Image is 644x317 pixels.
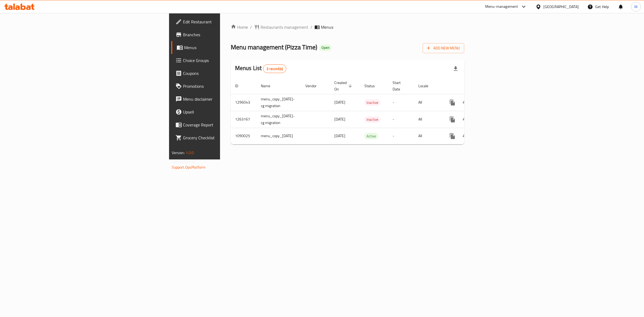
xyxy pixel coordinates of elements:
[263,66,286,71] span: 3 record(s)
[634,4,638,10] span: M
[364,99,380,106] div: Inactive
[414,94,442,111] td: All
[183,19,272,25] span: Edit Restaurant
[171,131,277,144] a: Grocery Checklist
[334,132,345,139] span: [DATE]
[442,78,502,94] th: Actions
[172,149,185,156] span: Version:
[446,96,459,109] button: more
[319,45,332,50] span: Open
[231,41,317,53] span: Menu management ( Pizza Time )
[231,24,464,30] nav: breadcrumb
[171,15,277,28] a: Edit Restaurant
[261,24,308,30] span: Restaurants management
[257,111,301,128] td: menu_copy_[DATE]-cg migration
[321,24,333,30] span: Menus
[171,41,277,54] a: Menus
[183,31,272,38] span: Branches
[171,54,277,67] a: Choice Groups
[423,43,464,53] button: Add New Menu
[183,122,272,128] span: Coverage Report
[254,24,308,30] a: Restaurants management
[459,113,472,126] button: Change Status
[364,83,382,89] span: Status
[543,4,579,10] div: [GEOGRAPHIC_DATA]
[364,116,380,123] span: Inactive
[388,111,414,128] td: -
[334,79,354,92] span: Created On
[388,128,414,144] td: -
[186,149,194,156] span: 1.0.0
[172,164,206,171] a: Support.OpsPlatform
[310,24,312,30] li: /
[183,96,272,102] span: Menu disclaimer
[446,130,459,143] button: more
[364,100,380,106] span: Inactive
[183,109,272,115] span: Upsell
[427,45,460,52] span: Add New Menu
[257,128,301,144] td: menu_copy_[DATE]
[319,45,332,51] div: Open
[261,83,277,89] span: Name
[171,105,277,118] a: Upsell
[388,94,414,111] td: -
[183,134,272,141] span: Grocery Checklist
[364,133,378,139] span: Active
[334,116,345,123] span: [DATE]
[393,79,408,92] span: Start Date
[449,62,462,75] div: Export file
[414,128,442,144] td: All
[459,96,472,109] button: Change Status
[171,80,277,93] a: Promotions
[414,111,442,128] td: All
[171,118,277,131] a: Coverage Report
[446,113,459,126] button: more
[418,83,435,89] span: Locale
[183,83,272,89] span: Promotions
[183,57,272,64] span: Choice Groups
[334,99,345,106] span: [DATE]
[171,28,277,41] a: Branches
[231,78,502,144] table: enhanced table
[184,44,272,51] span: Menus
[235,83,245,89] span: ID
[171,93,277,105] a: Menu disclaimer
[257,94,301,111] td: menu_copy_[DATE]-cg migration
[171,67,277,80] a: Coupons
[263,64,286,73] div: Total records count
[485,3,518,10] div: Menu-management
[183,70,272,76] span: Coupons
[172,158,196,165] span: Get support on:
[459,130,472,143] button: Change Status
[305,83,324,89] span: Vendor
[235,64,286,73] h2: Menus List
